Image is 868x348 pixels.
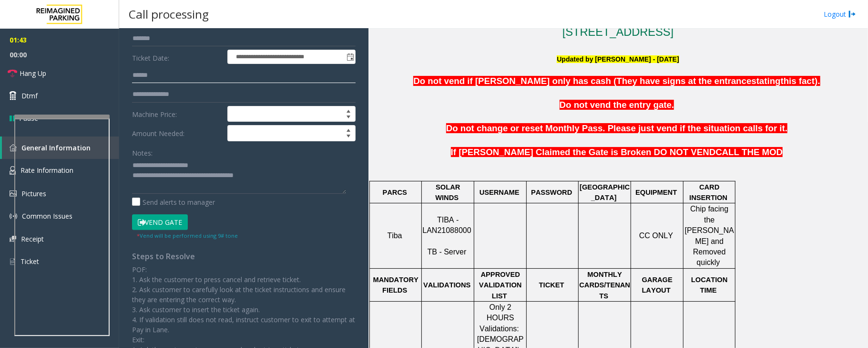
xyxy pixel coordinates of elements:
span: APPROVED VALIDATION LIST [479,271,522,300]
span: this fact [781,76,815,86]
span: LOCATION TIME [691,276,728,294]
img: logout [848,9,856,19]
span: CC ONLY [639,232,673,240]
h4: Steps to Resolve [132,252,356,261]
span: [GEOGRAPHIC_DATA] [580,183,630,201]
button: Vend Gate [132,214,188,231]
span: TICKET [539,281,564,289]
a: General Information [2,137,119,159]
span: VALIDATIONS [423,281,470,289]
span: Decrease value [342,133,355,141]
span: Toggle popup [345,50,355,63]
a: [STREET_ADDRESS] [562,26,674,38]
label: Notes: [132,145,153,158]
img: 'icon' [10,257,16,266]
span: PARCS [383,189,407,196]
a: Logout [824,9,856,19]
img: 'icon' [10,144,17,151]
span: TB - Server [428,248,467,256]
span: Do not change or reset Monthly Pass. Please just vend if the situation calls for it. [446,123,787,133]
span: Hang Up [20,68,46,78]
span: Decrease value [342,114,355,122]
h3: Call processing [124,2,214,26]
img: 'icon' [10,190,17,197]
span: PASSWORD [531,189,572,196]
img: 'icon' [10,212,17,220]
span: stating [752,76,781,86]
span: MONTHLY CARDS/TENANTS [579,271,630,300]
span: Increase value [342,126,355,133]
label: Ticket Date: [130,50,225,64]
span: If [PERSON_NAME] Claimed the Gate is Broken DO NOT VEND [451,147,716,157]
label: Send alerts to manager [132,197,215,207]
span: Increase value [342,106,355,114]
span: Dtmf [21,91,38,101]
span: TIBA - LAN21088000 [422,216,471,234]
span: CARD INSERTION [689,183,727,201]
span: Pause [19,113,38,123]
span: MANDATORY FIELDS [373,276,419,294]
font: Updated by [PERSON_NAME] - [DATE] [557,55,679,63]
span: Tiba [388,232,402,240]
span: Do not vend if [PERSON_NAME] only has cash (They have signs at the entrance [413,76,751,86]
span: GARAGE LAYOUT [642,276,673,294]
span: SOLAR WINDS [435,183,460,201]
label: Amount Needed: [130,125,225,141]
label: Machine Price: [130,106,225,122]
span: Only 2 HOURS Validations: [480,303,519,333]
span: USERNAME [480,189,520,196]
img: 'icon' [10,166,16,175]
span: CALL THE MOD [715,147,783,157]
span: Chip facing the [PERSON_NAME] and Removed quickly [685,205,734,266]
span: EQUIPMENT [635,189,677,196]
span: Do not vend the entry gate. [560,100,674,110]
img: 'icon' [10,236,16,242]
small: Vend will be performed using 9# tone [137,232,238,239]
span: ). [815,76,820,86]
